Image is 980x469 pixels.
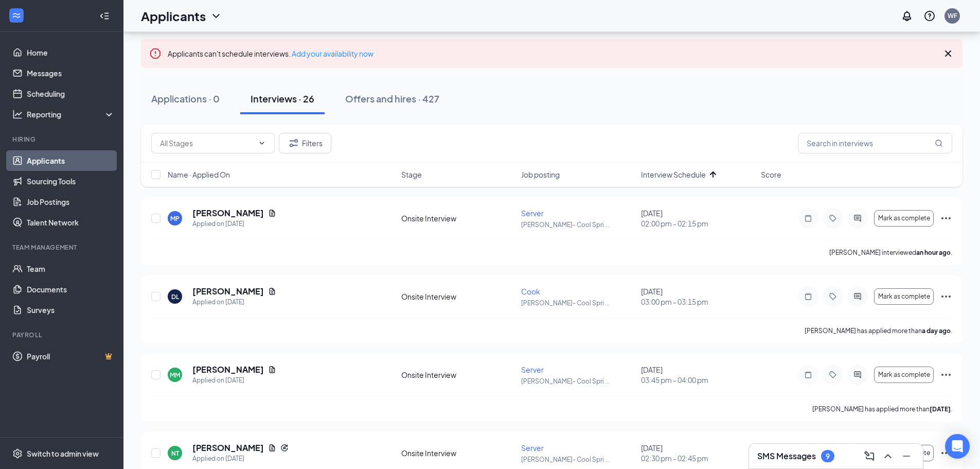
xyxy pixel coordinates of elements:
div: Applied on [DATE] [192,375,276,386]
svg: ComposeMessage [863,450,876,462]
svg: Document [268,366,276,374]
a: Applicants [27,150,115,171]
p: [PERSON_NAME]- Cool Spri ... [521,220,635,229]
div: MP [170,214,180,223]
svg: Ellipses [940,290,952,303]
span: Score [761,169,781,180]
button: ChevronUp [880,448,896,464]
p: [PERSON_NAME] interviewed . [829,248,952,257]
div: Open Intercom Messenger [945,434,970,459]
b: a day ago [922,327,951,335]
span: Mark as complete [878,293,930,300]
svg: ArrowUp [707,168,719,181]
p: [PERSON_NAME]- Cool Spri ... [521,299,635,307]
div: 9 [826,452,830,461]
input: All Stages [160,137,254,149]
svg: Cross [942,47,954,60]
span: Name · Applied On [168,169,230,180]
div: [DATE] [641,286,755,307]
svg: Minimize [900,450,913,462]
div: Onsite Interview [401,448,515,458]
svg: Filter [288,137,300,149]
h3: SMS Messages [757,450,816,462]
div: Switch to admin view [27,448,99,459]
a: Home [27,42,115,63]
div: Reporting [27,109,115,119]
div: MM [170,371,180,379]
span: Mark as complete [878,371,930,378]
svg: ActiveChat [851,292,864,301]
svg: Note [802,292,814,301]
a: Sourcing Tools [27,171,115,192]
svg: Notifications [901,10,913,22]
button: Mark as complete [874,367,934,383]
a: Documents [27,279,115,300]
div: [DATE] [641,364,755,385]
a: Add your availability now [292,49,373,58]
span: Server [521,443,544,453]
svg: Analysis [12,109,23,119]
svg: Note [802,214,814,222]
div: Applications · 0 [151,92,220,105]
div: Onsite Interview [401,213,515,223]
button: Mark as complete [874,288,934,305]
svg: Ellipses [940,212,952,224]
h5: [PERSON_NAME] [192,286,264,297]
a: Messages [27,63,115,83]
button: ComposeMessage [861,448,878,464]
svg: Note [802,371,814,379]
span: 02:30 pm - 02:45 pm [641,453,755,463]
span: Cook [521,287,540,296]
svg: Tag [827,214,839,222]
svg: Settings [12,448,23,459]
h1: Applicants [141,7,206,25]
svg: Ellipses [940,447,952,459]
p: [PERSON_NAME] has applied more than . [812,405,952,413]
b: an hour ago [916,249,951,256]
div: [DATE] [641,443,755,463]
span: Mark as complete [878,215,930,222]
div: Team Management [12,243,113,252]
button: Minimize [898,448,915,464]
svg: ActiveChat [851,214,864,222]
div: Applied on [DATE] [192,454,289,464]
span: Job posting [521,169,560,180]
svg: Reapply [280,444,289,452]
a: Talent Network [27,212,115,233]
input: Search in interviews [798,133,952,153]
div: Applied on [DATE] [192,297,276,307]
svg: ActiveChat [851,371,864,379]
span: 02:00 pm - 02:15 pm [641,218,755,229]
h5: [PERSON_NAME] [192,442,264,454]
h5: [PERSON_NAME] [192,364,264,375]
svg: ChevronDown [258,139,266,147]
h5: [PERSON_NAME] [192,207,264,219]
button: Mark as complete [874,210,934,227]
span: Interview Schedule [641,169,706,180]
a: Surveys [27,300,115,320]
svg: ChevronUp [882,450,894,462]
b: [DATE] [930,405,951,413]
span: 03:45 pm - 04:00 pm [641,375,755,385]
a: Team [27,258,115,279]
div: Payroll [12,331,113,339]
span: Server [521,209,544,218]
svg: MagnifyingGlass [935,139,943,147]
svg: Document [268,209,276,217]
span: Stage [401,169,422,180]
a: Job Postings [27,192,115,212]
svg: WorkstreamLogo [11,10,22,21]
p: [PERSON_NAME] has applied more than . [805,326,952,335]
p: [PERSON_NAME]- Cool Spri ... [521,455,635,464]
div: Hiring [12,135,113,144]
span: 03:00 pm - 03:15 pm [641,297,755,307]
div: WF [948,11,957,20]
svg: Collapse [99,11,110,21]
a: PayrollCrown [27,346,115,367]
div: Onsite Interview [401,370,515,380]
p: [PERSON_NAME]- Cool Spri ... [521,377,635,386]
svg: Ellipses [940,369,952,381]
svg: Document [268,444,276,452]
div: NT [171,449,179,458]
span: Applicants can't schedule interviews. [168,49,373,58]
